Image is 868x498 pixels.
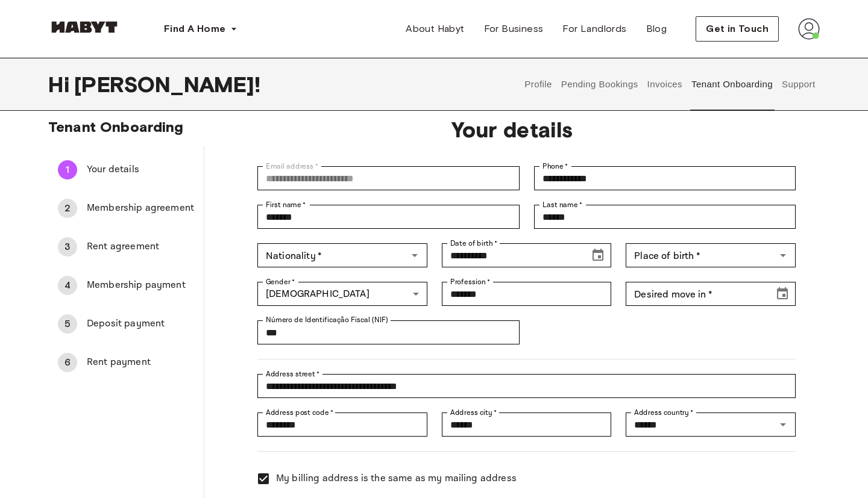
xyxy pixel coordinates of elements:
[48,348,204,377] div: 6Rent payment
[58,199,77,218] div: 2
[48,118,184,135] span: Tenant Onboarding
[257,282,427,306] div: [DEMOGRAPHIC_DATA]
[406,22,464,36] span: About Habyt
[520,58,820,111] div: user profile tabs
[87,317,194,331] span: Deposit payment
[442,412,612,437] div: Address city
[48,72,74,97] span: Hi
[257,412,427,437] div: Address post code
[266,276,295,287] label: Gender
[266,369,320,379] label: Address street
[637,17,677,41] a: Blog
[243,117,781,142] span: Your details
[474,17,553,41] a: For Business
[450,407,497,418] label: Address city
[562,22,626,36] span: For Landlords
[164,22,225,36] span: Find A Home
[58,314,77,334] div: 5
[770,282,794,306] button: Choose date
[48,271,204,300] div: 4Membership payment
[450,238,497,249] label: Date of birth
[396,17,474,41] a: About Habyt
[798,18,820,40] img: avatar
[553,17,636,41] a: For Landlords
[646,22,667,36] span: Blog
[48,310,204,338] div: 5Deposit payment
[450,276,491,287] label: Profession
[48,232,204,261] div: 3Rent agreement
[266,161,318,172] label: Email address
[542,199,583,210] label: Last name
[559,58,640,111] button: Pending Bookings
[154,17,247,41] button: Find A Home
[646,58,684,111] button: Invoices
[74,72,260,97] span: [PERSON_NAME] !
[87,163,194,177] span: Your details
[58,353,77,372] div: 6
[780,58,817,111] button: Support
[696,16,779,42] button: Get in Touch
[775,247,791,264] button: Open
[48,21,121,33] img: Habyt
[484,22,544,36] span: For Business
[48,194,204,223] div: 2Membership agreement
[775,416,791,433] button: Open
[523,58,554,111] button: Profile
[257,320,519,344] div: Número de Identificação Fiscal (NIF)
[266,315,388,325] label: Número de Identificação Fiscal (NIF)
[266,199,306,210] label: First name
[534,166,796,190] div: Phone
[257,166,519,190] div: Email address
[276,472,517,486] span: My billing address is the same as my mailing address
[542,161,568,172] label: Phone
[442,282,612,306] div: Profession
[87,240,194,254] span: Rent agreement
[87,355,194,370] span: Rent payment
[690,58,775,111] button: Tenant Onboarding
[266,407,333,418] label: Address post code
[634,407,694,418] label: Address country
[87,278,194,293] span: Membership payment
[48,155,204,184] div: 1Your details
[586,243,610,267] button: Choose date, selected date is Nov 26, 2002
[58,237,77,257] div: 3
[58,160,77,179] div: 1
[87,201,194,216] span: Membership agreement
[58,276,77,295] div: 4
[534,205,796,229] div: Last name
[257,205,519,229] div: First name
[406,247,423,264] button: Open
[706,22,769,36] span: Get in Touch
[257,374,796,398] div: Address street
